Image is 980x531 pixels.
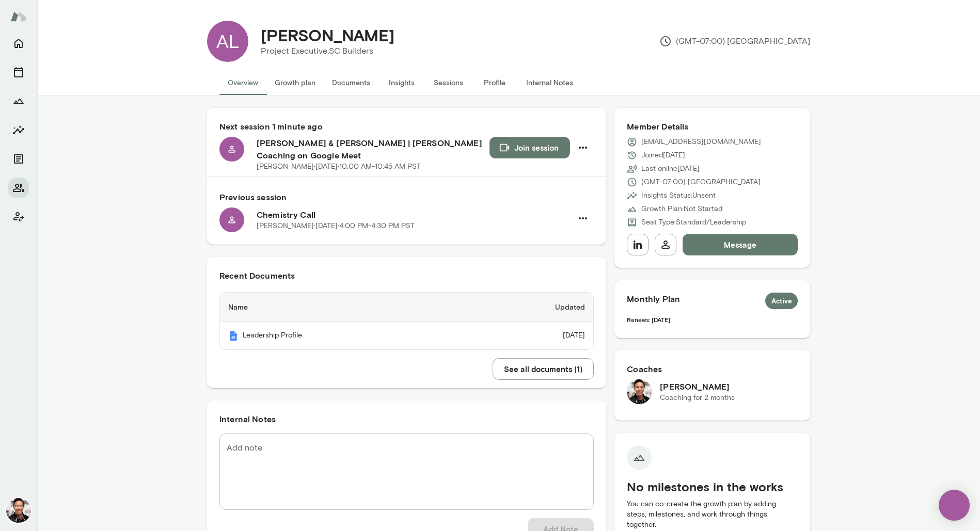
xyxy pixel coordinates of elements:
p: You can co-create the growth plan by adding steps, milestones, and work through things together. [627,499,798,530]
button: Growth plan [266,70,324,95]
img: Albert Villarde [627,379,652,404]
button: Documents [8,149,29,169]
h6: Next session 1 minute ago [219,120,594,133]
h6: Coaches [627,363,798,375]
img: Mento [228,331,239,341]
th: Updated [467,293,594,322]
p: Project Executive, SC Builders [261,45,394,57]
button: Internal Notes [518,70,581,95]
p: (GMT-07:00) [GEOGRAPHIC_DATA] [659,35,810,47]
button: Overview [219,70,266,95]
h6: Member Details [627,120,798,133]
h6: [PERSON_NAME] [660,380,735,393]
p: Joined [DATE] [641,150,685,160]
p: [EMAIL_ADDRESS][DOMAIN_NAME] [641,137,761,147]
button: Insights [8,120,29,140]
img: Mento [10,7,27,26]
button: Sessions [8,62,29,83]
p: Last online [DATE] [641,164,700,174]
h6: Recent Documents [219,269,594,282]
button: Message [683,234,798,255]
span: Renews: [DATE] [627,316,670,323]
span: Active [765,296,798,307]
button: Members [8,178,29,198]
button: Sessions [425,70,471,95]
button: Profile [471,70,518,95]
td: [DATE] [467,322,594,349]
button: Join session [489,137,570,158]
button: Home [8,33,29,54]
p: (GMT-07:00) [GEOGRAPHIC_DATA] [641,177,761,187]
img: Albert Villarde [6,498,31,523]
h6: Previous session [219,191,594,203]
h6: [PERSON_NAME] & [PERSON_NAME] | [PERSON_NAME] Coaching on Google Meet [257,137,489,162]
p: Coaching for 2 months [660,393,735,403]
h5: No milestones in the works [627,478,798,495]
h6: Chemistry Call [257,208,572,221]
h6: Internal Notes [219,413,594,425]
button: Client app [8,206,29,227]
button: Documents [324,70,378,95]
p: Growth Plan: Not Started [641,204,722,214]
p: Insights Status: Unsent [641,190,716,201]
button: Insights [378,70,425,95]
h6: Monthly Plan [627,293,798,309]
button: Growth Plan [8,91,29,111]
th: Name [220,293,467,322]
p: [PERSON_NAME] · [DATE] · 10:00 AM-10:45 AM PST [257,162,421,172]
h4: [PERSON_NAME] [261,25,394,45]
th: Leadership Profile [220,322,467,349]
p: Seat Type: Standard/Leadership [641,217,746,228]
div: AL [207,21,248,62]
p: [PERSON_NAME] · [DATE] · 4:00 PM-4:30 PM PST [257,221,415,231]
button: See all documents (1) [493,358,594,380]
